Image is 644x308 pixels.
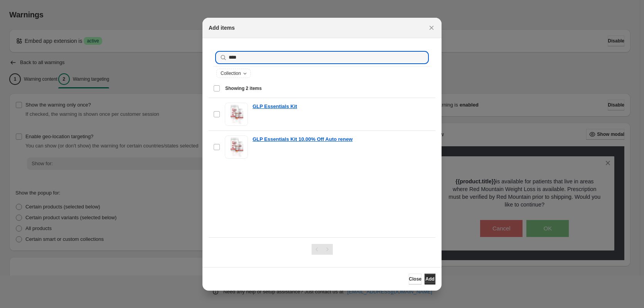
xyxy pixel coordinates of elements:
nav: Pagination [312,244,333,255]
img: GLP Essentials Kit 10.00% Off Auto renew [225,135,248,159]
button: Close [426,22,437,33]
button: Collection [217,69,250,78]
button: Add [425,274,435,284]
img: GLP Essentials Kit [225,103,248,126]
a: GLP Essentials Kit [253,103,297,110]
span: Collection [221,70,241,76]
span: Add [425,276,434,282]
span: Showing 2 items [225,85,262,91]
h2: Add items [209,24,235,32]
span: Close [409,276,421,282]
a: GLP Essentials Kit 10.00% Off Auto renew [253,135,352,143]
button: Close [409,274,421,284]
